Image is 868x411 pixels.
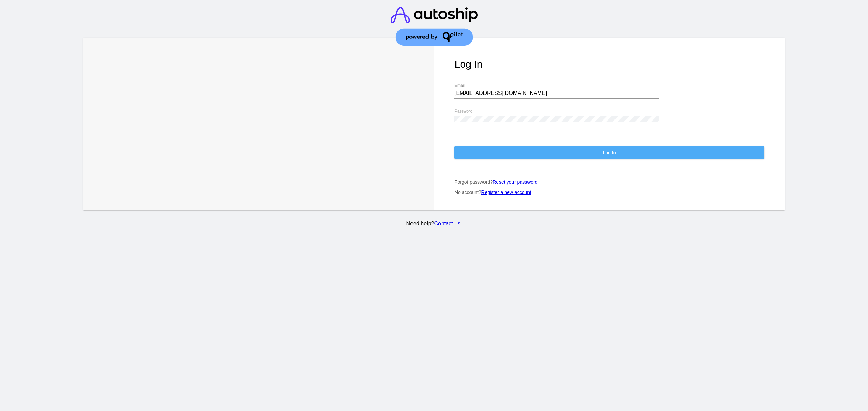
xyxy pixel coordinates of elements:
span: Log In [603,150,616,155]
p: No account? [454,189,764,195]
p: Forgot password? [454,179,764,185]
button: Log In [454,146,764,159]
p: Need help? [82,221,786,227]
input: Email [454,90,659,96]
h1: Log In [454,58,764,70]
a: Register a new account [481,189,531,195]
a: Reset your password [493,179,538,185]
a: Contact us! [434,221,462,226]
